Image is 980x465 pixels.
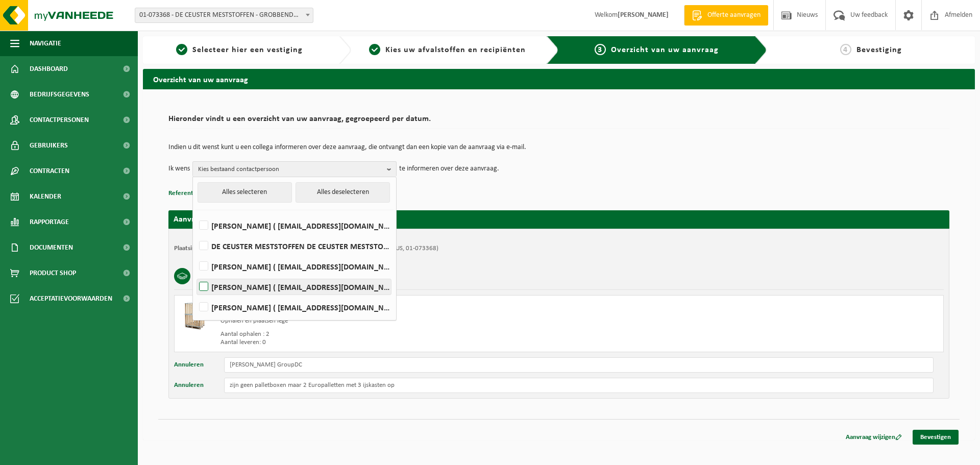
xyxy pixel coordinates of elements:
span: Navigatie [30,31,61,56]
span: Kies uw afvalstoffen en recipiënten [385,46,526,54]
button: Annuleren [174,378,204,393]
span: Overzicht van uw aanvraag [611,46,719,54]
a: 2Kies uw afvalstoffen en recipiënten [356,44,539,56]
a: Offerte aanvragen [684,5,768,26]
label: DE CEUSTER MESTSTOFFEN DE CEUSTER MESTSTOFFEN ( [EMAIL_ADDRESS][DOMAIN_NAME] ) [197,238,391,254]
button: Referentie toevoegen (opt.) [168,187,247,200]
span: 3 [595,44,606,55]
p: Ik wens [168,161,190,177]
h2: Overzicht van uw aanvraag [143,69,975,89]
strong: Plaatsingsadres: [174,245,218,252]
a: Bevestigen [913,430,959,445]
strong: [PERSON_NAME] [618,11,669,19]
img: PB-WB-1440-WDN-00-00.png [180,301,210,331]
label: [PERSON_NAME] ( [EMAIL_ADDRESS][DOMAIN_NAME] ) [197,300,391,315]
span: Kalender [30,184,61,209]
div: Aantal ophalen : 2 [220,330,600,338]
span: Selecteer hier een vestiging [192,46,303,54]
label: [PERSON_NAME] ( [EMAIL_ADDRESS][DOMAIN_NAME] ) [197,259,391,274]
a: Aanvraag wijzigen [838,430,910,445]
button: Annuleren [174,357,204,373]
label: [PERSON_NAME] ( [EMAIL_ADDRESS][DOMAIN_NAME] ) [197,279,391,295]
span: 4 [840,44,851,55]
a: 1Selecteer hier een vestiging [148,44,331,56]
div: Aantal leveren: 0 [220,338,600,347]
span: Bevestiging [856,46,902,54]
span: Acceptatievoorwaarden [30,286,112,311]
span: 01-073368 - DE CEUSTER MESTSTOFFEN - GROBBENDONK [135,8,313,23]
span: Dashboard [30,56,68,82]
span: Contactpersonen [30,107,89,133]
span: 1 [176,44,187,55]
span: Offerte aanvragen [705,10,763,20]
div: Ophalen en plaatsen lege [220,317,600,325]
button: Alles deselecteren [296,182,390,203]
span: Product Shop [30,260,76,286]
span: Bedrijfsgegevens [30,82,89,107]
span: Gebruikers [30,133,68,158]
h2: Hieronder vindt u een overzicht van uw aanvraag, gegroepeerd per datum. [168,115,949,129]
span: 01-073368 - DE CEUSTER MESTSTOFFEN - GROBBENDONK [135,8,313,22]
button: Kies bestaand contactpersoon [192,161,397,177]
span: Rapportage [30,209,69,235]
input: Geef hier uw opmerking [224,378,934,393]
span: Kies bestaand contactpersoon [198,162,383,177]
p: te informeren over deze aanvraag. [399,161,499,177]
span: Documenten [30,235,73,260]
input: Uw referentie voor deze aanvraag [224,357,934,373]
span: 2 [369,44,380,55]
label: [PERSON_NAME] ( [EMAIL_ADDRESS][DOMAIN_NAME] ) [197,218,391,233]
strong: Aanvraag voor [DATE] [174,215,250,224]
span: Contracten [30,158,69,184]
p: Indien u dit wenst kunt u een collega informeren over deze aanvraag, die ontvangt dan een kopie v... [168,144,949,151]
button: Alles selecteren [198,182,292,203]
